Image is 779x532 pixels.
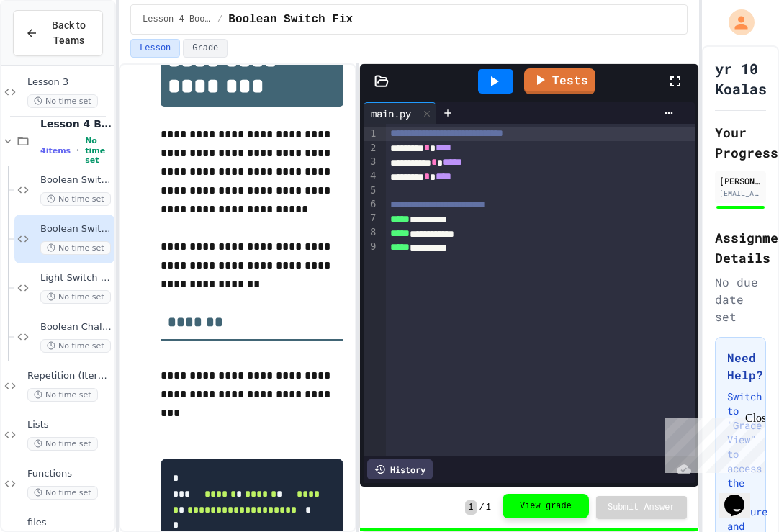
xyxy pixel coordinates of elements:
[40,290,111,304] span: No time set
[47,18,91,48] span: Back to Teams
[364,197,378,212] div: 6
[713,6,758,39] div: My Account
[6,6,99,91] div: Chat with us now!Close
[364,127,378,141] div: 1
[40,146,71,155] span: 4 items
[27,370,112,382] span: Repetition (Iteration) Looping
[715,58,767,99] h1: yr 10 Koalas
[85,136,112,165] span: No time set
[40,241,111,255] span: No time set
[503,494,589,518] button: View grade
[40,174,112,186] span: Boolean Switch Fix
[364,240,378,254] div: 9
[608,502,675,513] span: Submit Answer
[524,68,595,94] a: Tests
[13,10,103,56] button: Back to Teams
[130,39,180,58] button: Lesson
[27,468,112,480] span: Functions
[715,274,766,325] div: No due date set
[228,11,353,28] span: Boolean Switch Fix
[27,76,112,89] span: Lesson 3
[719,174,762,187] div: [PERSON_NAME]
[364,141,378,155] div: 2
[465,500,476,515] span: 1
[27,517,112,529] span: files
[364,211,378,225] div: 7
[27,437,98,451] span: No time set
[364,225,378,240] div: 8
[40,192,111,206] span: No time set
[27,94,98,108] span: No time set
[27,486,98,500] span: No time set
[364,106,418,121] div: main.py
[727,349,754,384] h3: Need Help?
[27,419,112,431] span: Lists
[719,474,765,518] iframe: chat widget
[40,321,112,333] span: Boolean Challenges.
[364,169,378,184] div: 4
[143,14,212,25] span: Lesson 4 Boolean
[40,272,112,284] span: Light Switch Controller
[367,459,433,479] div: History
[659,412,765,473] iframe: chat widget
[596,496,687,519] button: Submit Answer
[27,388,98,402] span: No time set
[183,39,228,58] button: Grade
[719,188,762,199] div: [EMAIL_ADDRESS][DOMAIN_NAME]
[364,155,378,169] div: 3
[715,122,766,163] h2: Your Progress
[364,102,436,124] div: main.py
[486,502,491,513] span: 1
[40,339,111,353] span: No time set
[76,145,79,156] span: •
[40,223,112,235] span: Boolean Switch Fix
[40,117,112,130] span: Lesson 4 Boolean
[715,227,766,268] h2: Assignment Details
[479,502,485,513] span: /
[364,184,378,197] div: 5
[217,14,222,25] span: /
